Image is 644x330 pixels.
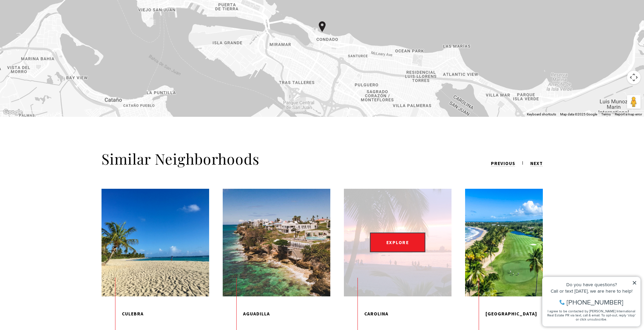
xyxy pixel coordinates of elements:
[2,108,24,117] img: Google
[627,71,641,84] button: Map camera controls
[7,15,98,20] div: Do you have questions?
[8,42,97,55] span: I agree to be contacted by [PERSON_NAME] International Real Estate PR via text, call & email. To ...
[527,112,556,117] button: Keyboard shortcuts
[370,233,425,252] span: EXPLORE
[560,112,597,116] span: Map data ©2025 Google
[627,95,641,109] button: Drag Pegman onto the map to open Street View
[615,112,642,116] a: Report a map error - open in a new tab
[601,112,611,116] a: Terms (opens in new tab)
[319,21,326,32] div: button
[2,108,24,117] a: Open this area in Google Maps (opens a new window)
[7,22,98,26] div: Call or text [DATE], we are here to help!
[28,32,85,39] span: [PHONE_NUMBER]
[491,160,515,166] span: previous
[530,160,543,166] span: next
[102,149,259,168] h2: Similar Neighborhoods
